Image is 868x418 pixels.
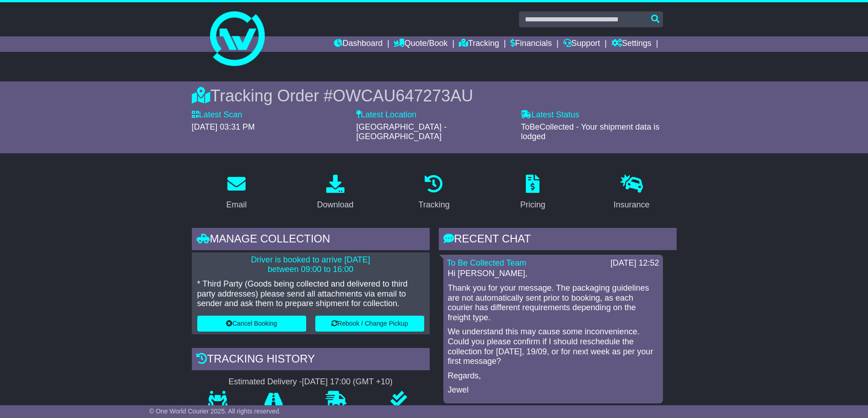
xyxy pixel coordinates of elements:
[197,279,424,309] p: * Third Party (Goods being collected and delivered to third party addresses) please send all atta...
[614,199,650,211] div: Insurance
[448,283,658,322] p: Thank you for your message. The packaging guidelines are not automatically sent prior to booking,...
[149,408,281,415] span: © One World Courier 2025. All rights reserved.
[192,348,430,373] div: Tracking history
[192,86,677,106] div: Tracking Order #
[317,199,354,211] div: Download
[356,122,447,141] span: [GEOGRAPHIC_DATA] - [GEOGRAPHIC_DATA]
[302,377,393,387] div: [DATE] 17:00 (GMT +10)
[510,36,552,52] a: Financials
[439,228,677,252] div: RECENT CHAT
[192,377,430,387] div: Estimated Delivery -
[192,110,242,120] label: Latest Scan
[192,228,430,252] div: Manage collection
[514,171,551,214] a: Pricing
[334,36,383,52] a: Dashboard
[563,36,600,52] a: Support
[197,316,306,332] button: Cancel Booking
[447,258,527,267] a: To Be Collected Team
[448,269,658,279] p: Hi [PERSON_NAME],
[394,36,447,52] a: Quote/Book
[418,199,449,211] div: Tracking
[315,316,424,332] button: Rebook / Change Pickup
[412,171,455,214] a: Tracking
[608,171,656,214] a: Insurance
[311,171,360,214] a: Download
[192,122,255,131] span: [DATE] 03:31 PM
[521,110,579,120] label: Latest Status
[356,110,416,120] label: Latest Location
[448,371,658,381] p: Regards,
[226,199,247,211] div: Email
[197,255,424,275] p: Driver is booked to arrive [DATE] between 09:00 to 16:00
[448,327,658,366] p: We understand this may cause some inconvenience. Could you please confirm if I should reschedule ...
[611,36,652,52] a: Settings
[611,258,659,268] div: [DATE] 12:52
[521,122,659,141] span: ToBeCollected - Your shipment data is lodged
[520,199,545,211] div: Pricing
[459,36,499,52] a: Tracking
[448,385,658,395] p: Jewel
[333,86,473,105] span: OWCAU647273AU
[220,171,252,214] a: Email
